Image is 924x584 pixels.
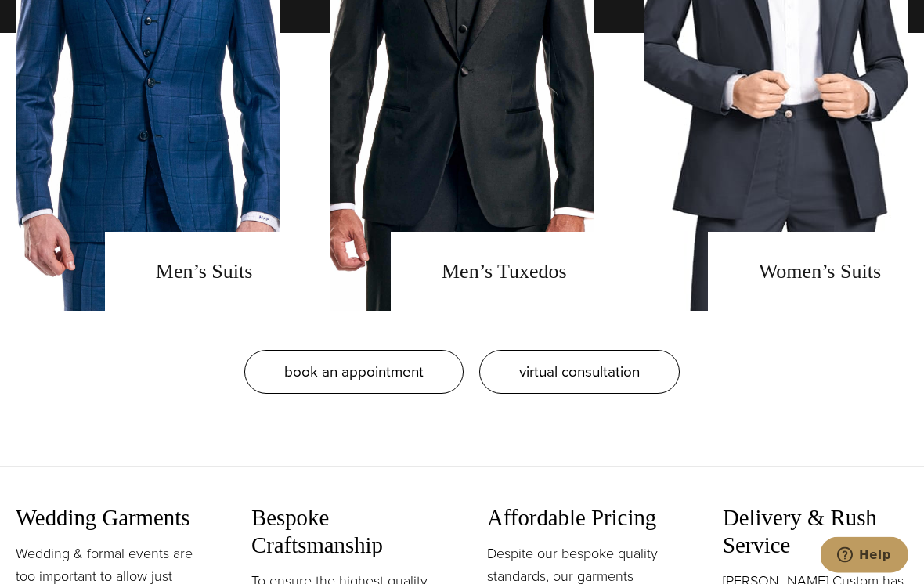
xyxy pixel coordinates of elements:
[16,505,201,532] h3: Wedding Garments
[479,351,680,395] a: virtual consultation
[251,505,437,559] h3: Bespoke Craftsmanship
[244,351,464,395] a: book an appointment
[821,537,908,576] iframe: Opens a widget where you can chat to one of our agents
[519,361,640,384] span: virtual consultation
[723,505,908,559] h3: Delivery & Rush Service
[487,505,673,532] h3: Affordable Pricing
[284,361,424,384] span: book an appointment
